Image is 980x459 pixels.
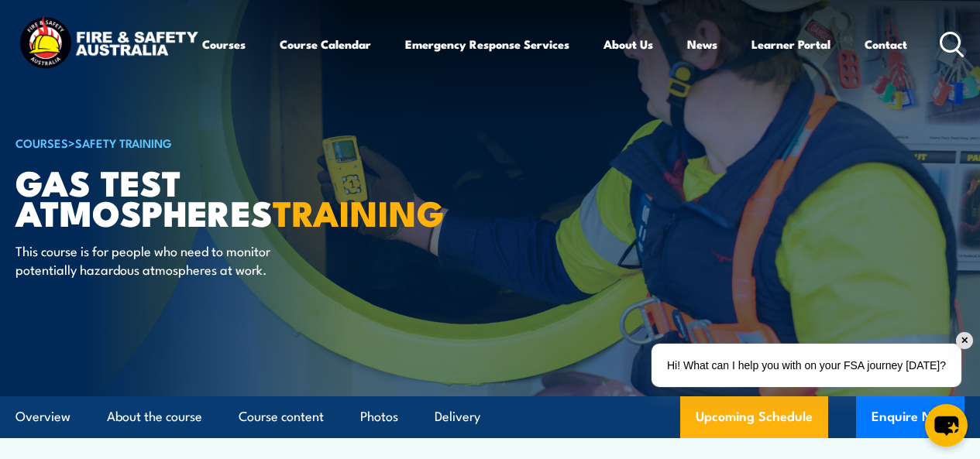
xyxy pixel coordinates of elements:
a: Overview [15,396,70,437]
strong: TRAINING [273,185,445,238]
a: Photos [360,396,398,437]
a: Courses [202,26,246,63]
h6: > [15,133,398,152]
button: chat-button [925,404,968,447]
h1: Gas Test Atmospheres [15,166,398,227]
a: Upcoming Schedule [680,396,828,438]
a: Learner Portal [751,26,830,63]
a: Contact [865,26,907,63]
a: Emergency Response Services [405,26,569,63]
button: Enquire Now [856,396,965,438]
div: Hi! What can I help you with on your FSA journey [DATE]? [652,344,961,387]
div: ✕ [956,332,973,349]
a: About the course [107,396,202,437]
a: Course Calendar [280,26,371,63]
p: This course is for people who need to monitor potentially hazardous atmospheres at work. [15,241,298,278]
a: News [687,26,717,63]
a: About Us [603,26,653,63]
a: Delivery [435,396,480,437]
a: Course content [239,396,324,437]
a: Safety Training [75,134,172,151]
a: COURSES [15,134,68,151]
